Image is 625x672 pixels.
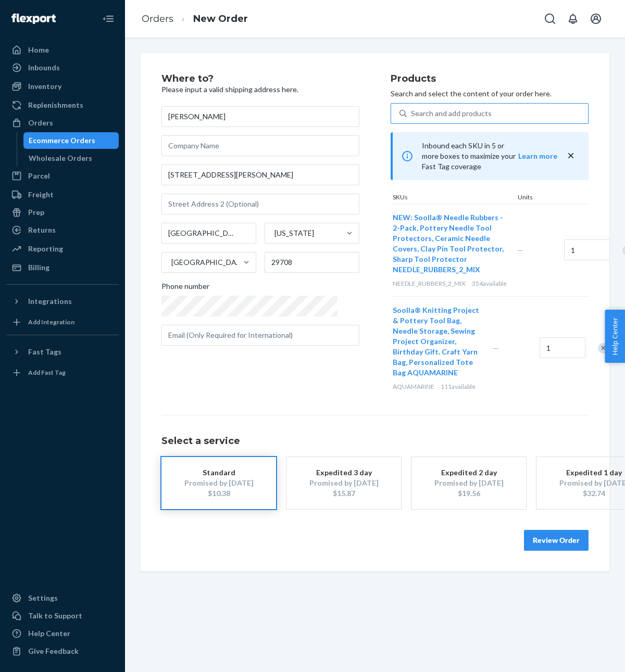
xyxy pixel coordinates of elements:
div: Units [516,193,562,204]
div: Returns [28,225,56,235]
h2: Where to? [161,74,359,84]
button: Fast Tags [6,344,119,360]
a: Wholesale Orders [23,150,119,167]
a: Inventory [6,78,119,95]
div: Prep [28,207,44,218]
div: Settings [28,593,58,603]
button: Expedited 2 dayPromised by [DATE]$19.56 [411,457,526,509]
button: Open account menu [585,8,606,29]
a: Settings [6,590,119,606]
a: Help Center [6,625,119,642]
h2: Products [391,74,589,84]
div: Add Integration [28,318,74,326]
div: Home [28,45,49,55]
button: Close Navigation [98,8,119,29]
div: Promised by [DATE] [427,478,510,488]
h1: Select a service [161,436,589,447]
div: Expedited 3 day [302,467,385,478]
input: Email (Only Required for International) [161,325,359,346]
button: Help Center [605,310,625,363]
div: [GEOGRAPHIC_DATA] [171,257,242,268]
button: Learn more [518,151,557,161]
input: [US_STATE] [273,228,274,238]
button: Expedited 3 dayPromised by [DATE]$15.87 [286,457,401,509]
a: Freight [6,186,119,203]
div: Parcel [28,171,50,181]
button: StandardPromised by [DATE]$10.38 [161,457,276,509]
input: Company Name [161,135,359,156]
div: Help Center [28,628,70,639]
button: Soolla® Knitting Project & Pottery Tool Bag, Needle Storage, Sewing Project Organizer, Birthday G... [393,305,480,378]
img: Flexport logo [11,14,56,24]
div: Wholesale Orders [29,153,92,163]
button: Integrations [6,293,119,310]
input: [GEOGRAPHIC_DATA] [170,257,171,268]
div: Ecommerce Orders [29,135,95,146]
div: Inbounds [28,62,60,73]
a: Ecommerce Orders [23,132,119,149]
a: Orders [142,13,173,24]
span: AQUAMARINE [393,383,434,390]
a: New Order [193,13,248,24]
ol: breadcrumbs [133,4,256,34]
p: Search and select the content of your order here. [391,88,589,99]
div: Integrations [28,296,72,307]
div: Promised by [DATE] [302,478,385,488]
button: NEW: Soolla® Needle Rubbers - 2-Pack, Pottery Needle Tool Protectors, Ceramic Needle Covers, Clay... [393,212,505,275]
input: Quantity [540,337,585,358]
a: Home [6,42,119,58]
button: Review Order [524,530,589,551]
div: [US_STATE] [274,228,314,238]
button: Give Feedback [6,643,119,660]
button: Open notifications [562,8,583,29]
a: Returns [6,222,119,238]
a: Add Integration [6,314,119,331]
a: Talk to Support [6,607,119,624]
input: ZIP Code [265,252,359,273]
div: Expedited 2 day [427,467,510,478]
span: Soolla® Knitting Project & Pottery Tool Bag, Needle Storage, Sewing Project Organizer, Birthday G... [393,306,479,377]
div: Freight [28,189,54,200]
div: Promised by [DATE] [177,478,260,488]
span: 354 available [472,280,507,287]
div: Billing [28,262,49,273]
div: $15.87 [302,488,385,499]
div: Add Fast Tag [28,368,66,377]
div: Standard [177,467,260,478]
input: City [161,223,256,244]
div: Fast Tags [28,347,61,357]
div: SKUs [391,193,516,204]
a: Replenishments [6,97,119,113]
a: Inbounds [6,59,119,76]
div: Remove Item [598,343,608,353]
a: Add Fast Tag [6,364,119,381]
input: First & Last Name [161,106,359,127]
span: NEW: Soolla® Needle Rubbers - 2-Pack, Pottery Needle Tool Protectors, Ceramic Needle Covers, Clay... [393,213,504,274]
a: Reporting [6,240,119,257]
span: — [517,246,523,255]
input: Quantity [564,239,610,260]
div: Replenishments [28,100,83,110]
div: Inventory [28,81,61,92]
a: Parcel [6,168,119,184]
button: Open Search Box [540,8,560,29]
a: Orders [6,115,119,131]
div: $19.56 [427,488,510,499]
div: Give Feedback [28,646,79,656]
span: — [493,344,499,352]
div: $10.38 [177,488,260,499]
span: NEEDLE_RUBBERS_2_MIX [393,280,466,287]
div: Search and add products [411,108,492,119]
p: Please input a valid shipping address here. [161,84,359,95]
a: Billing [6,259,119,276]
input: Street Address 2 (Optional) [161,194,359,214]
div: Talk to Support [28,611,82,621]
a: Prep [6,204,119,221]
span: 111 available [441,383,476,390]
button: close [566,150,576,161]
div: Orders [28,118,53,128]
input: Street Address [161,164,359,185]
div: Reporting [28,244,63,254]
div: Inbound each SKU in 5 or more boxes to maximize your Fast Tag coverage [391,132,589,180]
